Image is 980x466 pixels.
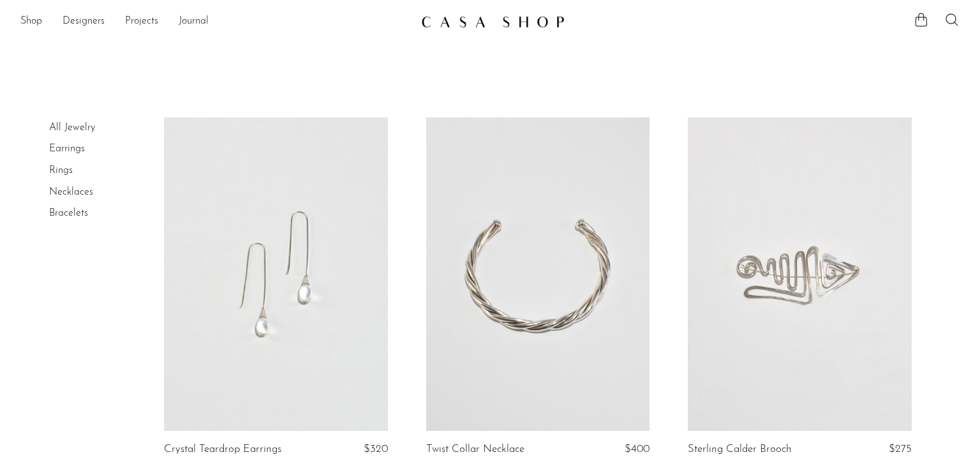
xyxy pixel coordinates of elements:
span: $275 [889,444,912,455]
a: Journal [179,13,209,30]
a: Designers [63,13,105,30]
a: Crystal Teardrop Earrings [164,444,281,455]
span: $320 [364,444,388,455]
a: All Jewelry [49,123,95,133]
a: Projects [125,13,158,30]
span: $400 [625,444,650,455]
a: Necklaces [49,187,93,197]
a: Earrings [49,144,85,154]
a: Twist Collar Necklace [426,444,524,455]
a: Shop [20,13,42,30]
nav: Desktop navigation [20,11,411,33]
ul: NEW HEADER MENU [20,11,411,33]
a: Sterling Calder Brooch [688,444,792,455]
a: Rings [49,165,73,176]
a: Bracelets [49,208,88,218]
